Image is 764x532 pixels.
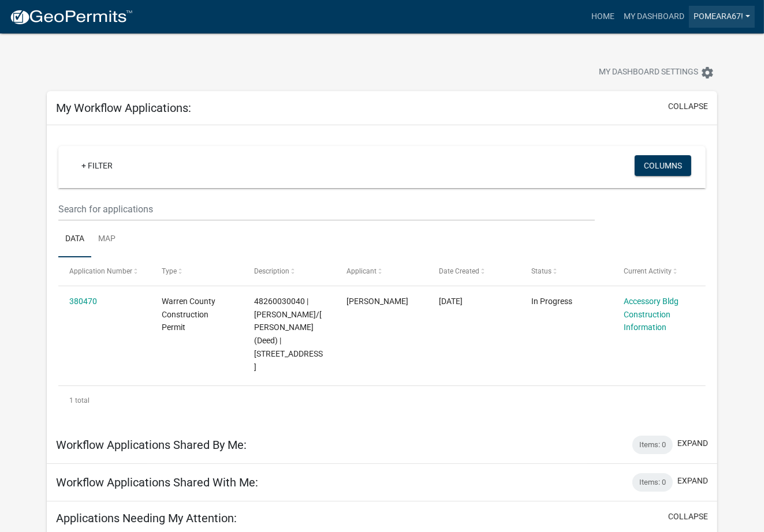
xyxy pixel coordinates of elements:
span: Warren County Construction Permit [162,297,215,332]
div: 1 total [58,386,706,415]
button: collapse [668,511,708,523]
datatable-header-cell: Applicant [336,257,428,285]
button: Columns [635,155,691,176]
a: My Dashboard [619,6,689,28]
span: In Progress [531,297,572,306]
span: My Dashboard Settings [599,66,698,80]
a: pomeara67! [689,6,755,28]
datatable-header-cell: Application Number [58,257,151,285]
a: Map [91,221,122,258]
div: collapse [47,125,717,426]
h5: Applications Needing My Attention: [56,511,237,525]
span: Current Activity [624,267,672,275]
datatable-header-cell: Description [243,257,336,285]
button: expand [677,475,708,487]
datatable-header-cell: Date Created [428,257,520,285]
a: 380470 [69,297,97,306]
a: Accessory Bldg Construction Information [624,297,679,332]
span: Date Created [439,267,479,275]
a: Home [587,6,619,28]
span: 48260030040 | O'MEARA, PATRICK J/OVANDA J (Deed) | 201 N J ST [254,297,323,372]
h5: Workflow Applications Shared By Me: [56,438,247,452]
datatable-header-cell: Type [151,257,243,285]
span: Applicant [346,267,377,275]
button: expand [677,437,708,449]
a: + Filter [72,155,122,176]
span: Type [162,267,177,275]
datatable-header-cell: Status [520,257,613,285]
h5: Workflow Applications Shared With Me: [56,475,258,489]
datatable-header-cell: Current Activity [613,257,705,285]
i: settings [700,66,714,80]
h5: My Workflow Applications: [56,101,191,115]
span: Description [254,267,289,275]
input: Search for applications [58,197,595,221]
div: Items: 0 [632,473,673,492]
div: Items: 0 [632,436,673,454]
span: 02/24/2025 [439,297,463,306]
button: collapse [668,100,708,113]
span: Status [531,267,551,275]
span: Patrick J. O'Meara [346,297,408,306]
button: My Dashboard Settingssettings [590,61,724,84]
a: Data [58,221,91,258]
span: Application Number [69,267,132,275]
